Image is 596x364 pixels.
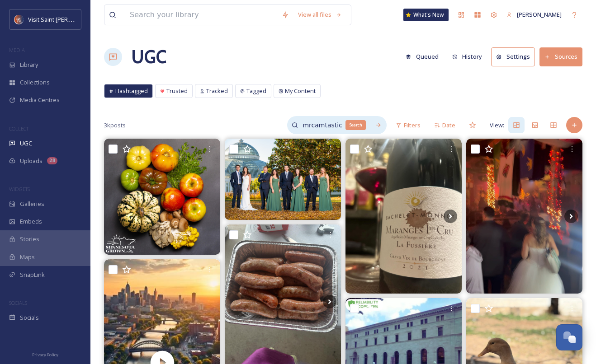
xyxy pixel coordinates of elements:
[20,200,44,208] span: Galleries
[401,48,443,65] button: Queued
[442,121,455,130] span: Date
[14,15,24,24] img: Visit%20Saint%20Paul%20Updated%20Profile%20Image.jpg
[47,157,57,164] div: 28
[345,120,366,130] div: Search
[466,139,582,294] img: Shamrocks night life❤️❤️❤️❤️ #shamrocks #stpaulmn #downtownstp #stpaulnightlife
[115,87,148,95] span: Hashtagged
[285,87,316,95] span: My Content
[491,47,535,66] button: Settings
[502,6,566,23] a: [PERSON_NAME]
[345,139,462,294] img: ＊＊ 観戦後の祝杯 #big6 #stpaul #baseballgame #maranges #lafussiere #bourgogne #🍷
[491,47,539,66] a: Settings
[20,61,38,69] span: Library
[131,43,166,70] a: UGC
[448,48,492,65] a: History
[9,186,30,192] span: WIDGETS
[206,87,228,95] span: Tracked
[20,235,39,243] span: Stories
[225,139,341,220] img: 🍂This was such an amazing wedding, only at comozooconservatory in St. Paul do you get an incredib...
[20,78,50,87] span: Collections
[28,15,100,23] span: Visit Saint [PERSON_NAME]
[125,5,277,25] input: Search your library
[448,48,487,65] button: History
[517,10,562,19] span: [PERSON_NAME]
[404,121,421,130] span: Filters
[104,121,126,130] span: 3k posts
[20,253,35,261] span: Maps
[166,87,188,95] span: Trusted
[20,96,60,104] span: Media Centres
[20,157,43,165] span: Uploads
[403,9,449,21] a: What's New
[293,6,346,23] a: View all files
[246,87,266,95] span: Tagged
[104,139,220,255] img: Our "Peak of the Season" picks in the Produce Department are often Minnesota Grown. In the fall, ...
[32,349,58,359] a: Privacy Policy
[20,271,45,279] span: SnapLink
[32,352,58,358] span: Privacy Policy
[539,47,582,66] button: Sources
[401,48,448,65] a: Queued
[20,139,32,148] span: UGC
[9,47,25,53] span: MEDIA
[9,299,27,306] span: SOCIALS
[556,324,582,350] button: Open Chat
[490,121,504,130] span: View:
[20,217,42,226] span: Embeds
[9,125,28,132] span: COLLECT
[298,116,366,134] input: Search
[20,313,39,322] span: Socials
